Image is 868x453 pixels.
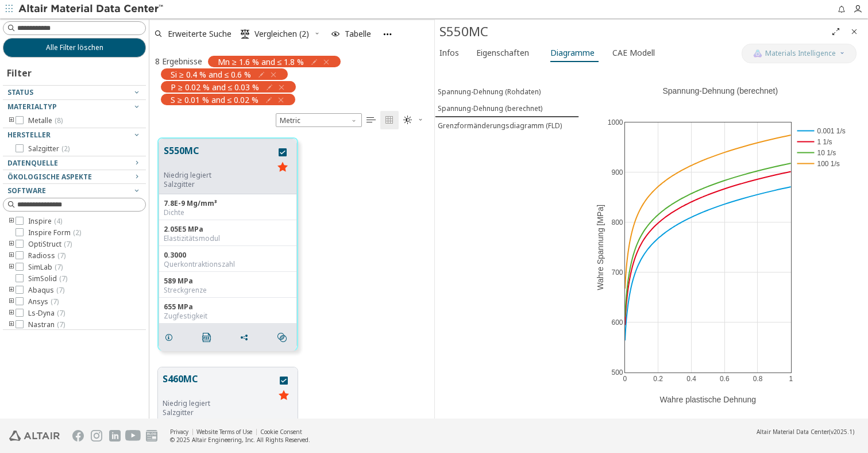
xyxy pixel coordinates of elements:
[171,94,259,105] span: S ≥ 0.01 % and ≤ 0.02 %
[757,428,854,436] div: (v2025.1)
[7,309,16,318] i: toogle group
[28,240,72,249] span: OptiStruct
[362,111,380,129] button: Table View
[51,297,59,306] span: ( 7 )
[164,260,292,269] div: Querkontraktionszahl
[612,44,655,62] span: CAE Modell
[164,199,292,208] div: 7.8E-9 Mg/mm³
[3,184,146,198] button: Software
[155,56,202,67] div: 8 Ergebnisse
[57,308,65,318] span: ( 7 )
[3,128,146,142] button: Hersteller
[64,239,72,249] span: ( 7 )
[7,217,16,226] i: toogle group
[435,117,580,134] button: Grenzformänderungsdiagramm (FLD)
[28,251,65,260] span: Radioss
[399,111,429,129] button: Theme
[3,156,146,170] button: Datenquelle
[367,116,376,125] i: 
[476,44,529,62] span: Eigenschaften
[3,100,146,114] button: Materialtyp
[272,326,296,349] button: Similar search
[385,116,394,125] i: 
[7,297,16,306] i: toogle group
[550,44,595,62] span: Diagramme
[28,274,67,283] span: SimSolid
[28,217,62,226] span: Inspire
[56,285,64,295] span: ( 7 )
[28,320,65,329] span: Nastran
[149,129,434,419] div: grid
[170,428,188,436] a: Privacy
[28,263,63,272] span: SimLab
[197,326,221,349] button: PDF Download
[757,428,829,436] span: Altair Material Data Center
[276,113,362,127] span: Metric
[439,44,459,62] span: Infos
[164,251,292,260] div: 0.3000
[163,372,275,399] button: S460MC
[61,144,70,153] span: ( 2 )
[28,116,63,125] span: Metalle
[7,286,16,295] i: toogle group
[439,22,827,41] div: S550MC
[171,82,259,92] span: P ≥ 0.02 % and ≤ 0.03 %
[57,251,65,260] span: ( 7 )
[438,103,542,113] div: Spannung-Dehnung (berechnet)
[28,286,64,295] span: Abaqus
[845,22,863,41] button: Close
[164,171,273,180] div: Niedrig legiert
[234,326,259,349] button: Share
[171,69,251,79] span: Si ≥ 0.4 % and ≤ 0.6 %
[277,333,287,342] i: 
[380,111,399,129] button: Tile View
[254,30,309,38] span: Vergleichen (2)
[164,208,292,217] div: Dichte
[164,312,292,321] div: Zugfestigkeit
[241,29,250,39] i: 
[54,216,62,226] span: ( 4 )
[159,326,183,349] button: Details
[28,228,81,237] span: Inspire Form
[3,170,146,184] button: Ökologische Aspekte
[57,320,65,329] span: ( 7 )
[164,234,292,243] div: Elastizitätsmodul
[7,240,16,249] i: toogle group
[18,3,165,15] img: Altair Material Data Center
[275,387,293,405] button: Favorite
[7,116,16,125] i: toogle group
[345,30,371,38] span: Tabelle
[164,302,292,312] div: 655 MPa
[7,186,46,195] span: Software
[827,22,845,41] button: Full Screen
[438,87,541,97] div: Spannung-Dehnung (Rohdaten)
[3,86,146,99] button: Status
[7,102,57,112] span: Materialtyp
[218,56,304,67] span: Mn ≥ 1.6 % and ≤ 1.8 %
[73,228,81,237] span: ( 2 )
[28,144,70,153] span: Salzgitter
[168,30,232,38] span: Erweiterte Suche
[202,333,211,342] i: 
[7,130,51,140] span: Hersteller
[3,57,37,85] div: Filter
[435,83,580,100] button: Spannung-Dehnung (Rohdaten)
[276,113,362,127] div: Unit System
[742,44,857,63] button: AI CopilotMaterials Intelligence
[28,309,65,318] span: Ls-Dyna
[164,225,292,234] div: 2.05E5 MPa
[7,320,16,329] i: toogle group
[46,43,103,52] span: Alle Filter löschen
[403,116,412,125] i: 
[7,158,58,168] span: Datenquelle
[196,428,252,436] a: Website Terms of Use
[7,251,16,260] i: toogle group
[3,38,146,57] button: Alle Filter löschen
[163,408,275,417] p: Salzgitter
[753,49,762,58] img: AI Copilot
[7,263,16,272] i: toogle group
[55,116,63,125] span: ( 8 )
[438,121,562,130] div: Grenzformänderungsdiagramm (FLD)
[7,172,92,182] span: Ökologische Aspekte
[765,49,836,58] span: Materials Intelligence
